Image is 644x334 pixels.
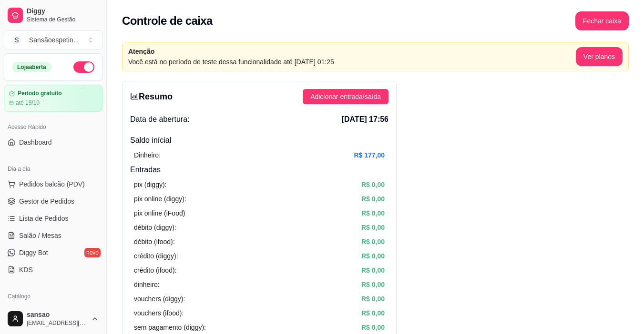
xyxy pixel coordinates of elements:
[16,99,40,107] article: até 19/10
[576,47,623,66] button: Ver planos
[361,222,385,233] article: R$ 0,00
[310,91,381,102] span: Adicionar entrada/saída
[134,222,176,233] article: débito (diggy):
[303,89,388,104] button: Adicionar entrada/saída
[130,90,173,103] h3: Resumo
[361,279,385,290] article: R$ 0,00
[4,4,102,27] a: DiggySistema de Gestão
[128,57,576,67] article: Você está no período de teste dessa funcionalidade até [DATE] 01:25
[4,30,102,49] button: Select a team
[361,265,385,275] article: R$ 0,00
[73,61,94,73] button: Alterar Status
[4,289,102,304] div: Catálogo
[361,179,385,190] article: R$ 0,00
[361,308,385,318] article: R$ 0,00
[4,161,102,177] div: Dia a dia
[27,16,99,23] span: Sistema de Gestão
[4,245,102,260] a: Diggy Botnovo
[29,35,79,45] div: Sansãoespetin ...
[361,236,385,247] article: R$ 0,00
[19,265,33,275] span: KDS
[19,231,61,240] span: Salão / Mesas
[19,196,74,206] span: Gestor de Pedidos
[134,150,161,160] article: Dinheiro:
[134,294,185,304] article: vouchers (diggy):
[575,11,629,30] button: Fechar caixa
[4,194,102,209] a: Gestor de Pedidos
[576,53,623,60] a: Ver planos
[19,248,48,257] span: Diggy Bot
[4,85,102,112] a: Período gratuitoaté 19/10
[342,114,388,125] span: [DATE] 17:56
[134,236,175,247] article: débito (ifood):
[361,251,385,261] article: R$ 0,00
[4,262,102,277] a: KDS
[134,251,178,261] article: crédito (diggy):
[354,150,385,160] article: R$ 177,00
[134,265,176,275] article: crédito (ifood):
[361,194,385,204] article: R$ 0,00
[4,211,102,226] a: Lista de Pedidos
[4,119,102,135] div: Acesso Rápido
[130,135,388,146] h4: Saldo inícial
[130,114,190,125] span: Data de abertura:
[134,322,206,333] article: sem pagamento (diggy):
[361,322,385,333] article: R$ 0,00
[361,294,385,304] article: R$ 0,00
[27,319,87,327] span: [EMAIL_ADDRESS][DOMAIN_NAME]
[134,194,186,204] article: pix online (diggy):
[122,13,213,29] h2: Controle de caixa
[4,135,102,150] a: Dashboard
[134,308,184,318] article: vouchers (ifood):
[4,307,102,330] button: sansao[EMAIL_ADDRESS][DOMAIN_NAME]
[27,7,99,16] span: Diggy
[19,138,52,147] span: Dashboard
[12,62,51,72] div: Loja aberta
[134,279,160,290] article: dinheiro:
[134,208,185,218] article: pix online (iFood)
[19,214,69,223] span: Lista de Pedidos
[18,90,62,97] article: Período gratuito
[361,208,385,218] article: R$ 0,00
[134,179,166,190] article: pix (diggy):
[4,228,102,243] a: Salão / Mesas
[19,179,85,189] span: Pedidos balcão (PDV)
[4,177,102,192] button: Pedidos balcão (PDV)
[12,35,21,45] span: S
[128,46,576,57] article: Atenção
[27,311,87,319] span: sansao
[130,164,388,176] h4: Entradas
[130,92,139,100] span: bar-chart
